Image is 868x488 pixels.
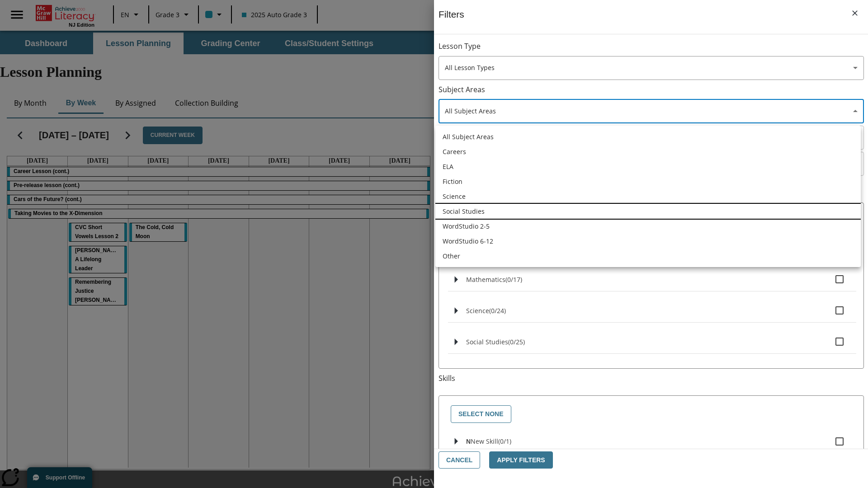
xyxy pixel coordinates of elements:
[435,129,861,144] li: All Subject Areas
[435,144,861,159] li: Careers
[435,189,861,204] li: Science
[435,174,861,189] li: Fiction
[435,234,861,249] li: WordStudio 6-12
[435,204,861,219] li: Social Studies
[435,159,861,174] li: ELA
[435,219,861,234] li: WordStudio 2-5
[435,249,861,263] li: Other
[435,126,861,267] ul: Select a Subject Area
